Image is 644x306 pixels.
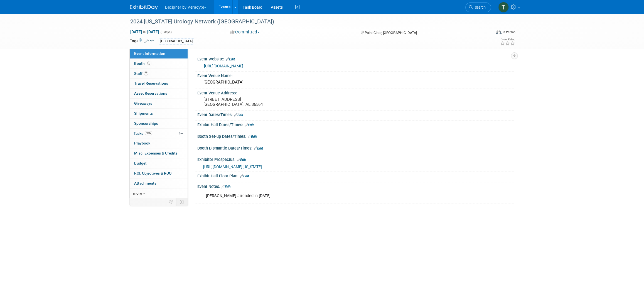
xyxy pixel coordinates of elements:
span: Staff [134,71,148,76]
div: Event Rating [500,38,515,41]
span: Travel Reservations [134,81,168,85]
span: Attachments [134,181,156,185]
div: Event Dates/Times: [197,111,514,118]
div: Booth Set-up Dates/Times: [197,132,514,139]
a: Event Information [130,49,188,58]
a: Misc. Expenses & Credits [130,148,188,158]
span: Misc. Expenses & Credits [134,151,178,155]
a: Attachments [130,178,188,188]
span: more [133,191,142,195]
img: ExhibitDay [130,5,158,10]
a: Booth [130,59,188,68]
a: Search [465,3,491,12]
a: more [130,189,188,198]
div: 2024 [US_STATE] Urology Network ([GEOGRAPHIC_DATA]) [128,17,483,27]
span: Playbook [134,141,150,145]
span: (3 days) [160,30,172,34]
td: Toggle Event Tabs [176,198,188,205]
a: Giveaways [130,99,188,108]
div: Event Venue Address: [197,89,514,96]
span: Asset Reservations [134,91,167,96]
a: Edit [248,135,257,139]
div: In-Person [502,30,515,34]
span: Budget [134,161,147,165]
button: Committed [228,29,262,35]
a: Edit [240,174,249,178]
div: Exhibit Hall Floor Plan: [197,172,514,179]
span: Giveaways [134,101,152,106]
img: Format-Inperson.png [496,30,502,34]
a: [URL][DOMAIN_NAME] [204,64,243,68]
td: Personalize Event Tab Strip [167,198,176,205]
a: ROI, Objectives & ROO [130,168,188,178]
div: Event Format [458,29,515,37]
div: Event Notes: [197,182,514,190]
td: Tags [130,38,154,45]
a: Sponsorships [130,119,188,128]
a: [URL][DOMAIN_NAME][US_STATE] [203,165,262,169]
a: Travel Reservations [130,79,188,88]
pre: [STREET_ADDRESS] [GEOGRAPHIC_DATA], AL 36564 [203,97,323,107]
a: Staff2 [130,69,188,79]
div: Event Website: [197,55,514,62]
a: Edit [222,185,231,189]
span: Search [473,5,486,9]
span: Event Information [134,51,165,56]
span: 33% [145,131,152,135]
span: ROI, Objectives & ROO [134,171,171,175]
a: Playbook [130,138,188,148]
div: Exhibit Hall Dates/Times: [197,121,514,128]
a: Edit [144,39,154,43]
div: Event Venue Name: [197,72,514,79]
a: Tasks33% [130,129,188,138]
div: Booth Dismantle Dates/Times: [197,144,514,151]
a: Edit [234,113,243,117]
a: Edit [226,57,235,61]
a: Edit [237,158,246,162]
span: Tasks [134,131,152,136]
a: Budget [130,158,188,168]
span: to [142,30,147,34]
div: [GEOGRAPHIC_DATA] [201,78,510,87]
a: Edit [245,123,254,127]
span: Shipments [134,111,153,116]
div: [GEOGRAPHIC_DATA] [159,38,194,44]
a: Asset Reservations [130,89,188,98]
div: [PERSON_NAME] attended in [DATE] [202,190,453,202]
span: Booth [134,61,151,66]
a: Edit [254,146,263,150]
a: Shipments [130,109,188,118]
span: Booth not reserved yet [146,61,151,65]
span: 2 [144,71,148,75]
span: [DATE] [DATE] [130,29,159,34]
span: Sponsorships [134,121,158,126]
div: Exhibitor Prospectus: [197,155,514,163]
img: Tony Alvarado [498,2,509,13]
span: Point Clear, [GEOGRAPHIC_DATA] [364,31,417,35]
